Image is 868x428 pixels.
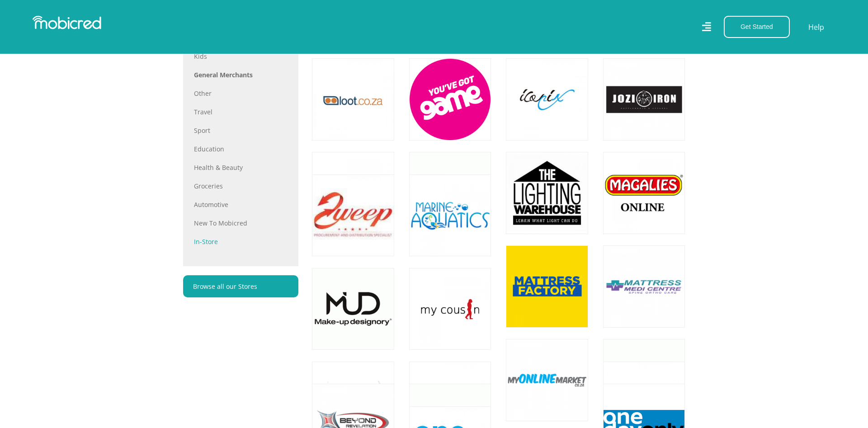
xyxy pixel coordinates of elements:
a: General Merchants [194,70,288,80]
a: Automotive [194,200,288,209]
a: Other [194,89,288,98]
a: Education [194,144,288,154]
img: Mobicred [33,16,101,29]
a: Travel [194,107,288,117]
a: Health & Beauty [194,163,288,172]
button: Get Started [724,16,790,38]
a: Kids [194,52,288,61]
a: Sport [194,126,288,135]
a: In-store [194,237,288,246]
a: New to Mobicred [194,218,288,228]
a: Help [808,21,825,33]
a: Groceries [194,181,288,191]
a: Browse all our Stores [183,275,298,297]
